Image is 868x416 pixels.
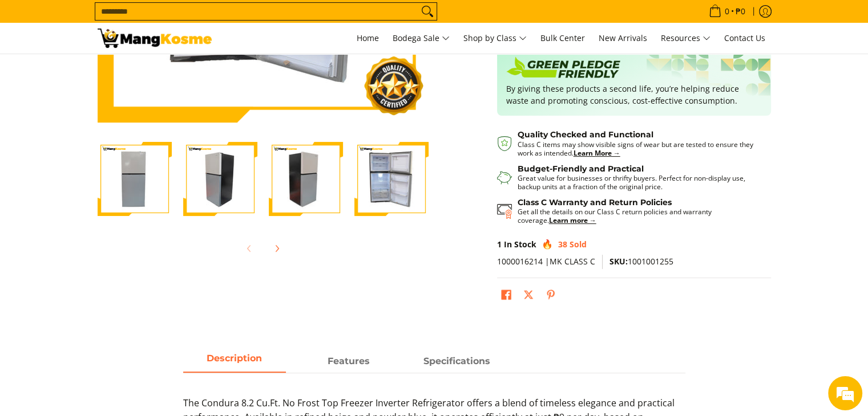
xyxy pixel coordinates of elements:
[518,174,760,191] p: Great value for businesses or thrifty buyers. Perfect for non-display use, backup units at a frac...
[183,142,257,216] img: Condura 8.2 Cu.Ft. No Frost, Top Freezer Inverter Refrigerator, Beige/Powder Blue CTF88iBP (Class...
[520,287,536,306] a: Post on X
[497,239,502,250] span: 1
[540,32,585,43] span: Bulk Center
[518,207,760,225] p: Get all the details on our Class C return policies and warranty coverage.
[506,83,762,107] p: By giving these products a second life, you’re helping reduce waste and promoting conscious, cost...
[609,256,673,267] span: 1001001255
[418,3,437,20] button: Search
[463,31,527,46] span: Shop by Class
[354,142,429,216] img: Condura 8.2 Cu.Ft. No Frost, Top Freezer Inverter Refrigerator, Beige/Powder Blue CTF88iBP (Class...
[98,142,172,216] img: Condura 8.2 Cu.Ft. No Frost, Top Freezer Inverter Refrigerator, Beige/Powder Blue CTF88iBP (Class...
[6,287,217,327] textarea: Type your message and hit 'Enter'
[59,64,192,79] div: Chat with us now
[661,31,710,46] span: Resources
[387,23,455,54] a: Bodega Sale
[406,351,508,373] a: Description 2
[549,215,596,225] a: Learn more →
[66,132,158,247] span: We're online!
[297,351,400,373] a: Description 1
[504,239,536,250] span: In Stock
[393,31,450,46] span: Bodega Sale
[593,23,653,54] a: New Arrivals
[269,142,343,216] img: Condura 8.2 Cu.Ft. No Frost, Top Freezer Inverter Refrigerator, Beige/Powder Blue CTF88iBP (Class...
[183,351,286,373] a: Description
[535,23,591,54] a: Bulk Center
[724,32,765,43] span: Contact Us
[609,256,628,267] span: SKU:
[655,23,716,54] a: Resources
[187,6,215,33] div: Minimize live chat window
[357,32,379,43] span: Home
[328,356,370,366] strong: Features
[264,236,289,261] button: Next
[506,55,620,83] img: Badge sustainability green pledge friendly
[558,239,567,250] span: 38
[351,23,385,54] a: Home
[518,129,653,140] strong: Quality Checked and Functional
[497,256,595,267] span: 1000016214 |MK CLASS C
[183,351,286,372] span: Description
[518,164,644,174] strong: Budget-Friendly and Practical
[723,7,731,15] span: 0
[518,197,672,207] strong: Class C Warranty and Return Policies
[498,287,514,306] a: Share on Facebook
[518,140,760,157] p: Class C items may show visible signs of wear but are tested to ensure they work as intended.
[574,148,620,158] a: Learn More →
[223,23,771,54] nav: Main Menu
[423,356,490,366] strong: Specifications
[705,5,749,18] span: •
[458,23,532,54] a: Shop by Class
[599,32,647,43] span: New Arrivals
[543,287,559,306] a: Pin on Pinterest
[570,239,587,250] span: Sold
[718,23,771,54] a: Contact Us
[734,7,747,15] span: ₱0
[98,28,212,48] img: Condura 8.2 Cu.Ft. Be U Ref Beige/Powder Blue (Class C) l Mang Kosme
